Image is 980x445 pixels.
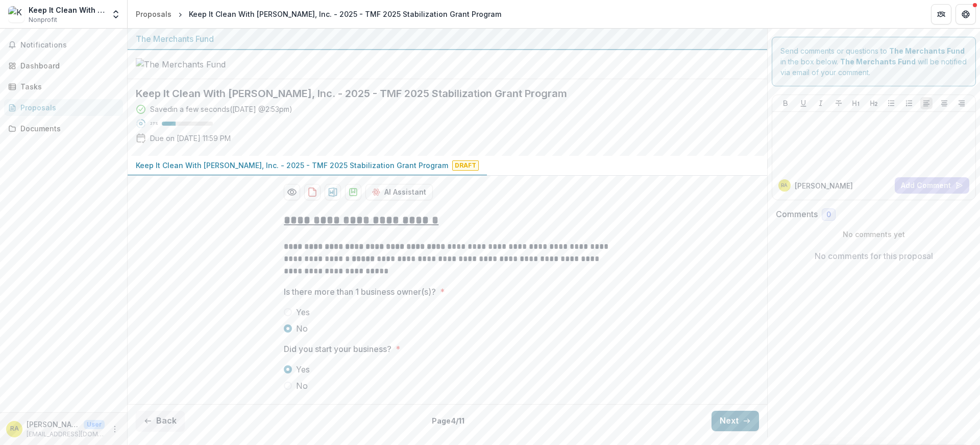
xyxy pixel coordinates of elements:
[931,4,951,25] button: Partners
[27,430,105,439] p: [EMAIL_ADDRESS][DOMAIN_NAME]
[136,58,238,71] img: The Merchants Fund
[776,229,972,240] p: No comments yet
[938,97,950,109] button: Align Center
[840,57,916,66] strong: The Merchants Fund
[903,97,915,109] button: Ordered List
[4,99,123,116] a: Proposals
[150,104,292,114] div: Saved in a few seconds ( [DATE] @ 2:53pm )
[136,160,448,171] p: Keep It Clean With [PERSON_NAME], Inc. - 2025 - TMF 2025 Stabilization Grant Program
[781,183,788,188] div: Raylene Arko
[132,7,176,21] a: Proposals
[712,411,759,431] button: Next
[304,184,321,200] button: download-proposal
[365,184,433,200] button: AI Assistant
[832,97,845,109] button: Strike
[296,380,308,392] span: No
[772,37,976,86] div: Send comments or questions to in the box below. will be notified via email of your comment.
[20,41,119,50] span: Notifications
[815,250,933,262] p: No comments for this proposal
[4,120,123,137] a: Documents
[797,97,810,109] button: Underline
[20,81,115,92] div: Tasks
[795,180,853,191] p: [PERSON_NAME]
[10,426,19,432] div: Raylene Arko
[895,177,969,194] button: Add Comment
[136,33,759,45] div: The Merchants Fund
[4,57,123,74] a: Dashboard
[868,97,880,109] button: Heading 2
[296,363,310,376] span: Yes
[132,7,505,21] nav: breadcrumb
[776,209,818,219] h2: Comments
[4,37,123,53] button: Notifications
[20,123,115,134] div: Documents
[20,60,115,71] div: Dashboard
[284,343,391,355] p: Did you start your business?
[109,4,123,25] button: Open entity switcher
[284,286,436,298] p: Is there more than 1 business owner(s)?
[432,415,464,426] p: Page 4 / 11
[136,87,743,100] h2: Keep It Clean With [PERSON_NAME], Inc. - 2025 - TMF 2025 Stabilization Grant Program
[189,9,501,19] div: Keep It Clean With [PERSON_NAME], Inc. - 2025 - TMF 2025 Stabilization Grant Program
[109,423,121,435] button: More
[296,306,310,318] span: Yes
[150,133,231,144] p: Due on [DATE] 11:59 PM
[345,184,361,200] button: download-proposal
[84,420,105,429] p: User
[136,411,185,431] button: Back
[20,102,115,113] div: Proposals
[850,97,862,109] button: Heading 1
[452,160,479,171] span: Draft
[29,5,105,15] div: Keep It Clean With [PERSON_NAME], Inc.
[920,97,933,109] button: Align Left
[8,6,24,22] img: Keep It Clean With Raylene, Inc.
[955,97,968,109] button: Align Right
[889,46,965,55] strong: The Merchants Fund
[136,9,171,19] div: Proposals
[885,97,897,109] button: Bullet List
[284,184,300,200] button: Preview d62250cf-64b0-4b54-85f9-3943a16055cb-0.pdf
[779,97,792,109] button: Bold
[815,97,827,109] button: Italicize
[325,184,341,200] button: download-proposal
[296,322,308,335] span: No
[27,419,80,430] p: [PERSON_NAME]
[826,210,831,219] span: 0
[4,78,123,95] a: Tasks
[29,15,57,25] span: Nonprofit
[955,4,976,25] button: Get Help
[150,120,158,127] p: 27 %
